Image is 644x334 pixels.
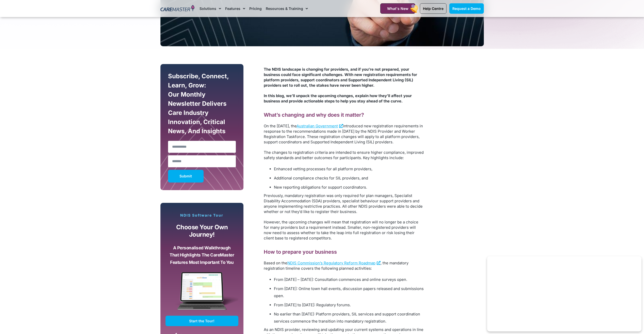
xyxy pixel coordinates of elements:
div: Subscribe, Connect, Learn, Grow: Our Monthly Newsletter Delivers Care Industry Innovation, Critic... [167,72,237,138]
span: From [DATE] – [DATE]: Consultation commences and online surveys open. [274,277,407,282]
p: Choose your own journey! [169,224,235,238]
span: What's New [387,6,408,11]
a: Start the Tour! [166,316,239,326]
a: Australian Government [296,124,343,128]
form: New Form [168,72,236,185]
img: CareMaster Logo [160,5,195,12]
a: Request a Demo [449,3,484,14]
span: New reporting obligations for support coordinators. [274,185,367,190]
span: Previously, mandatory registration was only required for plan managers, Specialist Disability Acc... [264,193,423,214]
span: From [DATE]: Online town hall events, discussion papers released and submissions open. [274,286,424,298]
span: From [DATE] to [DATE]: Regulatory forums. [274,302,351,307]
span: Start the Tour! [189,319,214,323]
strong: In this blog, we’ll unpack the upcoming changes, explain how they’ll affect your business and pro... [264,93,412,103]
a: Help Centre [420,3,447,14]
a: NDIS Commission’s Regulatory Reform Roadmap [287,261,381,265]
img: CareMaster Software Mockup on Screen [166,272,239,316]
span: Australian Government [296,124,338,128]
span: What’s changing and why does it matter? [264,112,364,118]
p: NDIS Software Tour [166,213,239,218]
span: The changes to registration criteria are intended to ensure higher compliance, improved safety st... [264,150,424,160]
span: On the [DATE], the [264,124,296,128]
span: Request a Demo [452,6,481,11]
span: introduced new registration requirements in response to the recommendations made in [DATE] by the... [264,124,423,144]
span: No earlier than [DATE]: Platform providers, SIL services and support coordination services commen... [274,312,420,324]
a: What's New [380,3,415,14]
span: NDIS Commission’s Regulatory Reform Roadmap [287,261,375,265]
span: Enhanced vetting processes for all platform providers, [274,166,372,171]
h2: How to prepare your business [264,249,424,255]
span: Submit [179,175,192,177]
p: A personalised walkthrough that highlights the CareMaster features most important to you [169,244,235,266]
span: , the mandatory registration timeline covers the following planned activities: [264,261,408,271]
span: Additional compliance checks for SIL providers, and [274,176,368,180]
span: Based on the [264,261,287,265]
span: However, the upcoming changes will mean that registration will no longer be a choice for many pro... [264,220,418,240]
button: Submit [168,170,204,183]
iframe: Popup CTA [487,256,641,331]
span: Help Centre [423,6,443,11]
span: The NDIS landscape is changing for providers, and if you’re not prepared, your business could fac... [264,67,417,88]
